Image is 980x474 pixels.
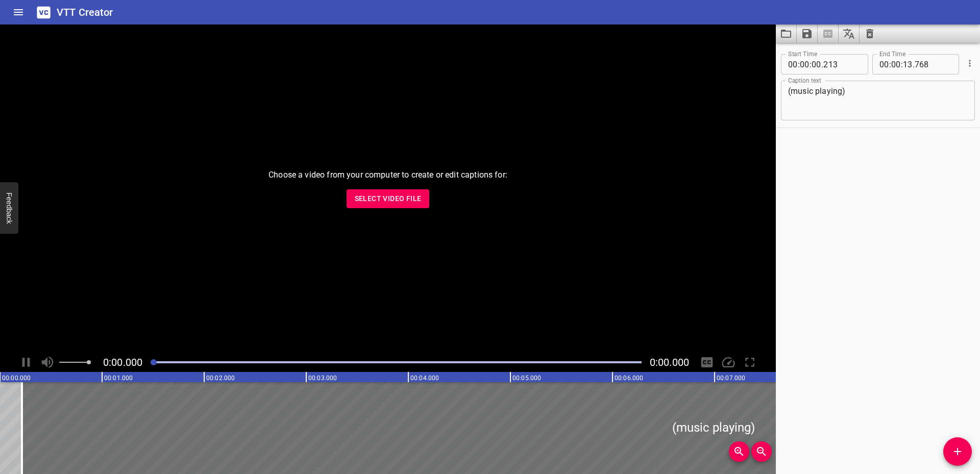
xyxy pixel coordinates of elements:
[818,24,839,43] span: Select a video in the pane to the left, then you can automatically extract captions.
[2,375,31,382] text: 00:00.000
[800,54,810,74] input: 00
[903,54,913,74] input: 13
[901,54,903,74] span: :
[780,28,792,40] svg: Load captions from file
[943,437,972,466] button: Add Cue
[776,24,797,43] button: Load captions from file
[860,24,880,43] button: Clear captions
[355,192,422,205] span: Select Video File
[963,57,976,70] button: Cue Options
[798,54,800,74] span: :
[410,375,439,382] text: 00:04.000
[889,54,891,74] span: :
[797,24,818,43] button: Save captions to file
[650,356,689,368] span: Video Duration
[891,54,901,74] input: 00
[788,54,798,74] input: 00
[57,4,113,20] h6: VTT Creator
[308,375,337,382] text: 00:03.000
[151,361,642,363] div: Play progress
[843,28,855,40] svg: Translate captions
[864,28,876,40] svg: Clear captions
[103,356,142,368] span: Current Time
[512,375,541,382] text: 00:05.000
[823,54,861,74] input: 213
[963,50,975,77] div: Cue Options
[915,54,952,74] input: 768
[104,375,133,382] text: 00:01.000
[740,353,759,372] div: Toggle Full Screen
[812,54,821,74] input: 00
[717,375,745,382] text: 00:07.000
[801,28,813,40] svg: Save captions to file
[839,24,860,43] button: Translate captions
[810,54,812,74] span: :
[751,441,772,462] button: Zoom Out
[347,189,430,208] button: Select Video File
[879,54,889,74] input: 00
[788,86,968,115] textarea: (music playing)
[913,54,915,74] span: .
[206,375,235,382] text: 00:02.000
[729,441,749,462] button: Zoom In
[268,169,507,181] p: Choose a video from your computer to create or edit captions for:
[615,375,643,382] text: 00:06.000
[719,353,738,372] div: Playback Speed
[821,54,823,74] span: .
[697,353,717,372] div: Hide/Show Captions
